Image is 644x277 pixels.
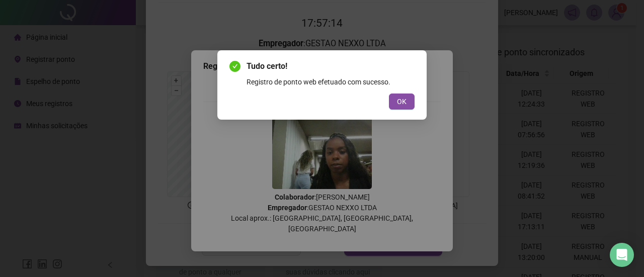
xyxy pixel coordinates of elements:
button: OK [389,94,415,110]
div: Open Intercom Messenger [610,243,634,267]
span: OK [397,96,407,107]
span: check-circle [229,61,240,72]
span: Tudo certo! [247,60,415,72]
div: Registro de ponto web efetuado com sucesso. [247,76,415,87]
